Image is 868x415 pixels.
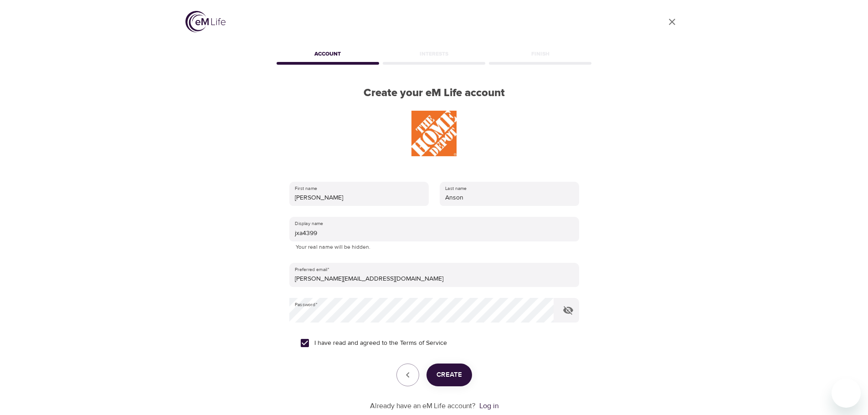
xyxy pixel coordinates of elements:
[437,369,462,381] span: Create
[661,11,683,33] a: close
[479,401,498,410] a: Log in
[411,111,457,156] img: THD%20Logo.JPG
[314,338,447,348] span: I have read and agreed to the
[185,11,226,32] img: logo
[275,87,594,100] h2: Create your eM Life account
[296,243,573,252] p: Your real name will be hidden.
[832,379,861,408] iframe: Button to launch messaging window
[400,338,447,348] a: Terms of Service
[426,364,472,386] button: Create
[370,401,476,411] p: Already have an eM Life account?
